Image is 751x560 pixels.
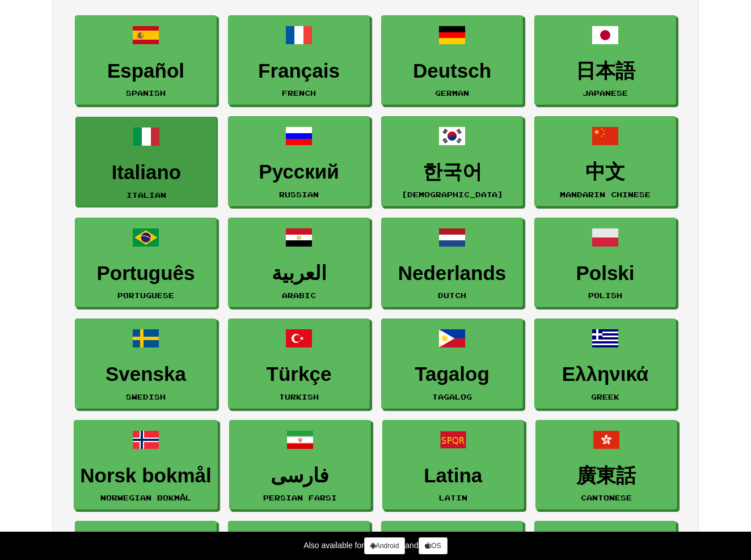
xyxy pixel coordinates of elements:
[126,393,166,401] small: Swedish
[541,60,670,82] h3: 日本語
[74,420,217,510] a: Norsk bokmålNorwegian Bokmål
[100,494,191,502] small: Norwegian Bokmål
[234,262,364,285] h3: العربية
[534,218,676,308] a: PolskiPolish
[387,60,517,82] h3: Deutsch
[438,291,466,299] small: Dutch
[228,218,370,308] a: العربيةArabic
[228,15,370,105] a: FrançaisFrench
[126,191,166,199] small: Italian
[435,89,469,97] small: German
[588,291,622,299] small: Polish
[228,319,370,409] a: TürkçeTurkish
[381,319,523,409] a: TagalogTagalog
[80,465,211,487] h3: Norsk bokmål
[534,319,676,409] a: ΕλληνικάGreek
[279,190,319,198] small: Russian
[581,494,632,502] small: Cantonese
[263,494,337,502] small: Persian Farsi
[591,393,619,401] small: Greek
[534,116,676,206] a: 中文Mandarin Chinese
[387,161,517,183] h3: 한국어
[382,420,524,510] a: LatinaLatin
[419,537,448,554] a: iOS
[439,494,467,502] small: Latin
[560,190,651,198] small: Mandarin Chinese
[81,363,210,385] h3: Svenska
[235,465,365,487] h3: فارسی
[541,161,670,183] h3: 中文
[234,161,364,183] h3: Русский
[234,363,364,385] h3: Türkçe
[534,15,676,105] a: 日本語Japanese
[229,420,371,510] a: فارسیPersian Farsi
[381,15,523,105] a: DeutschGerman
[126,89,166,97] small: Spanish
[535,420,677,510] a: 廣東話Cantonese
[81,60,210,82] h3: Español
[234,60,364,82] h3: Français
[583,89,628,97] small: Japanese
[541,262,670,285] h3: Polski
[75,319,217,409] a: SvenskaSwedish
[75,15,217,105] a: EspañolSpanish
[381,218,523,308] a: NederlandsDutch
[541,363,670,385] h3: Ελληνικά
[75,117,217,207] a: ItalianoItalian
[402,190,503,198] small: [DEMOGRAPHIC_DATA]
[432,393,472,401] small: Tagalog
[387,262,517,285] h3: Nederlands
[81,262,210,285] h3: Português
[279,393,319,401] small: Turkish
[82,162,211,184] h3: Italiano
[282,89,316,97] small: French
[381,116,523,206] a: 한국어[DEMOGRAPHIC_DATA]
[228,116,370,206] a: РусскийRussian
[117,291,174,299] small: Portuguese
[389,465,518,487] h3: Latina
[387,363,517,385] h3: Tagalog
[542,465,671,487] h3: 廣東話
[282,291,316,299] small: Arabic
[364,537,405,554] a: Android
[75,218,217,308] a: PortuguêsPortuguese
